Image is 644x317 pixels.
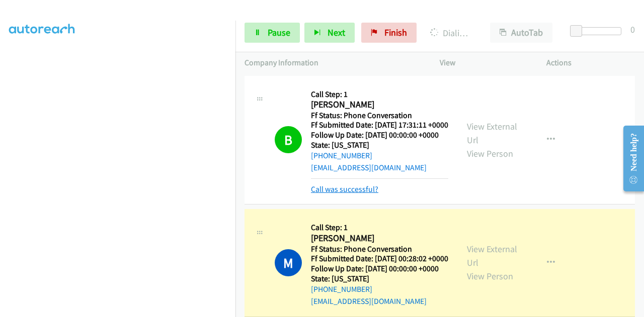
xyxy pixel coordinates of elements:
h2: [PERSON_NAME] [311,233,445,244]
a: View External Url [467,121,517,146]
p: View [440,57,528,69]
a: Finish [361,23,417,43]
h5: Ff Submitted Date: [DATE] 00:28:02 +0000 [311,254,448,264]
h5: State: [US_STATE] [311,274,448,284]
a: View External Url [467,243,517,268]
iframe: Resource Center [615,119,644,198]
h5: Ff Status: Phone Conversation [311,111,448,121]
a: [EMAIL_ADDRESS][DOMAIN_NAME] [311,296,427,306]
a: [PHONE_NUMBER] [311,151,372,160]
h5: Ff Submitted Date: [DATE] 17:31:11 +0000 [311,120,448,130]
h5: State: [US_STATE] [311,140,448,150]
a: Call was successful? [311,184,378,194]
a: View Person [467,148,513,159]
h1: M [275,249,302,276]
h5: Call Step: 1 [311,89,448,99]
a: [EMAIL_ADDRESS][DOMAIN_NAME] [311,163,427,172]
span: Pause [268,27,290,38]
a: [PHONE_NUMBER] [311,284,372,294]
p: Company Information [245,57,422,69]
h1: B [275,126,302,153]
div: 0 [630,23,635,36]
button: AutoTab [490,23,552,43]
h2: [PERSON_NAME] [311,99,445,111]
h5: Ff Status: Phone Conversation [311,244,448,254]
h5: Call Step: 1 [311,223,448,233]
p: Dialing [PERSON_NAME] [430,26,472,40]
span: Finish [384,27,407,38]
h5: Follow Up Date: [DATE] 00:00:00 +0000 [311,264,448,274]
a: View Person [467,270,513,282]
p: Actions [546,57,635,69]
button: Next [304,23,355,43]
a: Pause [245,23,300,43]
div: Delay between calls (in seconds) [575,27,621,35]
h5: Follow Up Date: [DATE] 00:00:00 +0000 [311,130,448,140]
span: Next [328,27,345,38]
